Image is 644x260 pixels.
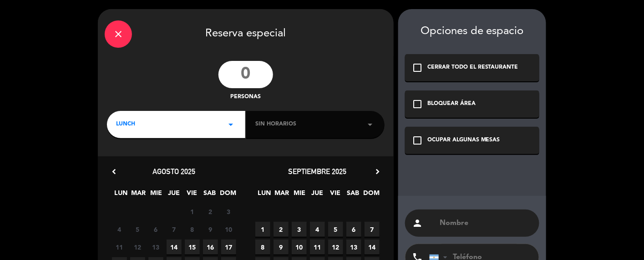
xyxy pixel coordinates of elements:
[185,240,200,255] span: 15
[274,188,289,203] span: MAR
[153,167,196,176] span: agosto 2025
[113,188,128,203] span: LUN
[148,222,163,237] span: 6
[292,188,307,203] span: MIE
[345,188,360,203] span: SAB
[184,188,199,203] span: VIE
[328,188,343,203] span: VIE
[310,188,325,203] span: JUE
[328,222,343,237] span: 5
[405,25,539,38] div: Opciones de espacio
[274,240,289,255] span: 9
[255,240,270,255] span: 8
[289,167,347,176] span: septiembre 2025
[439,217,532,230] input: Nombre
[427,63,518,72] div: CERRAR TODO EL RESTAURANTE
[328,240,343,255] span: 12
[274,222,289,237] span: 2
[202,188,217,203] span: SAB
[131,188,146,203] span: MAR
[310,222,325,237] span: 4
[365,222,380,237] span: 7
[412,135,423,146] i: check_box_outline_blank
[203,240,218,255] span: 16
[292,240,307,255] span: 10
[167,222,182,237] span: 7
[221,240,236,255] span: 17
[310,240,325,255] span: 11
[346,222,361,237] span: 6
[365,240,380,255] span: 14
[220,188,235,203] span: DOM
[148,240,163,255] span: 13
[412,99,423,110] i: check_box_outline_blank
[112,222,127,237] span: 4
[203,204,218,219] span: 2
[149,188,164,203] span: MIE
[185,204,200,219] span: 1
[346,240,361,255] span: 13
[167,240,182,255] span: 14
[255,120,296,129] span: Sin horarios
[412,62,423,73] i: check_box_outline_blank
[167,188,182,203] span: JUE
[203,222,218,237] span: 9
[365,119,375,130] i: arrow_drop_down
[257,188,272,203] span: LUN
[98,9,394,56] div: Reserva especial
[109,167,119,176] i: chevron_left
[373,167,382,176] i: chevron_right
[427,136,500,145] div: OCUPAR ALGUNAS MESAS
[221,204,236,219] span: 3
[255,222,270,237] span: 1
[363,188,378,203] span: DOM
[113,29,124,40] i: close
[231,93,261,102] span: personas
[130,240,145,255] span: 12
[130,222,145,237] span: 5
[218,61,273,88] input: 0
[427,100,476,109] div: BLOQUEAR ÁREA
[292,222,307,237] span: 3
[112,240,127,255] span: 11
[221,222,236,237] span: 10
[225,119,236,130] i: arrow_drop_down
[185,222,200,237] span: 8
[116,120,135,129] span: LUNCH
[412,218,423,229] i: person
